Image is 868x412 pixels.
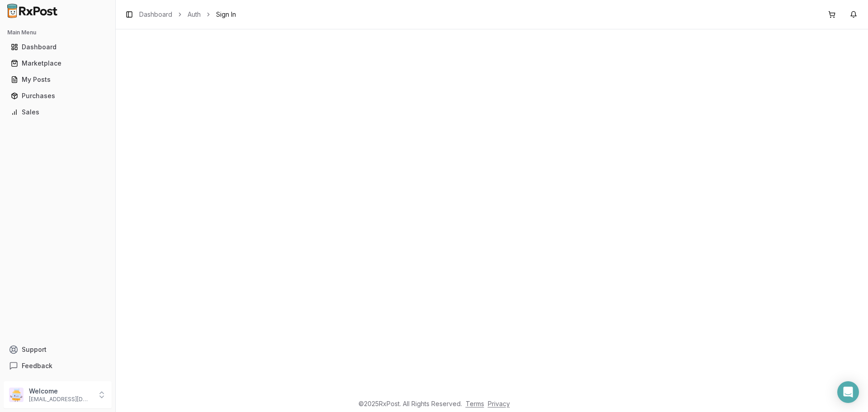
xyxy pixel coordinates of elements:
[11,91,104,100] div: Purchases
[837,381,859,403] div: Open Intercom Messenger
[4,358,112,374] button: Feedback
[11,43,104,52] div: Dashboard
[11,75,104,84] div: My Posts
[488,400,510,407] a: Privacy
[7,88,108,104] a: Purchases
[4,89,112,103] button: Purchases
[7,104,108,120] a: Sales
[29,396,92,403] p: [EMAIL_ADDRESS][DOMAIN_NAME]
[4,105,112,119] button: Sales
[22,361,52,370] span: Feedback
[4,56,112,71] button: Marketplace
[4,40,112,54] button: Dashboard
[9,388,24,402] img: User avatar
[4,341,112,358] button: Support
[466,400,484,407] a: Terms
[7,39,108,55] a: Dashboard
[188,10,201,19] a: Auth
[7,55,108,71] a: Marketplace
[11,108,104,117] div: Sales
[139,10,236,19] nav: breadcrumb
[29,387,92,396] p: Welcome
[139,10,172,19] a: Dashboard
[4,72,112,87] button: My Posts
[11,59,104,68] div: Marketplace
[7,71,108,88] a: My Posts
[216,10,236,19] span: Sign In
[7,29,108,36] h2: Main Menu
[4,4,61,18] img: RxPost Logo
